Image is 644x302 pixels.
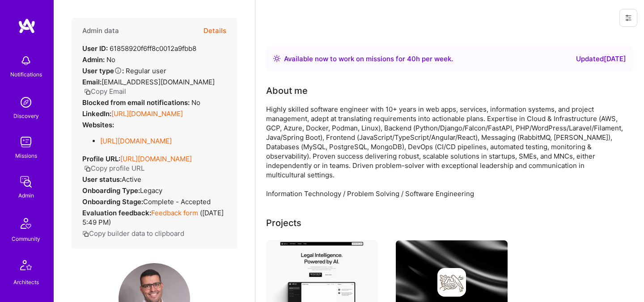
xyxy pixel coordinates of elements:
i: icon Copy [84,165,91,172]
div: Admin [18,191,34,200]
img: Availability [273,55,280,62]
button: Copy profile URL [84,164,144,173]
a: [URL][DOMAIN_NAME] [100,137,172,145]
button: Details [203,18,226,44]
button: Copy Email [84,87,126,96]
div: 61858920f6ff8c0012a9fbb8 [82,44,196,53]
a: [URL][DOMAIN_NAME] [111,109,183,118]
img: discovery [17,93,35,111]
span: 40 [407,55,416,63]
div: Available now to work on missions for h per week . [284,54,453,64]
i: icon Copy [84,88,91,95]
div: Architects [13,277,39,287]
strong: Onboarding Type: [82,186,140,195]
span: Active [122,175,141,184]
a: [URL][DOMAIN_NAME] [120,155,192,163]
div: Updated [DATE] [576,54,626,64]
i: icon Copy [82,231,89,237]
i: Help [114,67,122,75]
strong: Websites: [82,121,114,129]
strong: Blocked from email notifications: [82,98,191,107]
strong: Profile URL: [82,155,120,163]
strong: Email: [82,78,102,86]
div: Highly skilled software engineer with 10+ years in web apps, services, information systems, and p... [266,105,624,198]
strong: LinkedIn: [82,109,111,118]
div: No [82,55,115,64]
img: admin teamwork [17,173,35,191]
div: Discovery [13,111,39,121]
div: Notifications [10,70,42,79]
strong: Admin: [82,55,105,64]
button: Copy builder data to clipboard [82,229,184,238]
img: logo [18,18,36,34]
strong: Evaluation feedback: [82,209,151,217]
img: Company logo [437,268,466,297]
div: Projects [266,216,301,230]
a: Feedback form [151,209,198,217]
span: Complete - Accepted [143,197,211,206]
img: Community [15,213,37,234]
div: ( [DATE] 5:49 PM ) [82,208,226,227]
strong: User ID: [82,44,108,53]
div: Regular user [82,66,166,75]
strong: User status: [82,175,122,184]
strong: Onboarding Stage: [82,197,143,206]
div: Community [12,234,40,243]
img: Architects [15,256,37,277]
h4: Admin data [82,27,119,35]
strong: User type : [82,67,124,75]
div: About me [266,84,308,97]
img: teamwork [17,133,35,151]
div: No [82,98,200,107]
div: Missions [15,151,37,160]
span: legacy [140,186,162,195]
span: [EMAIL_ADDRESS][DOMAIN_NAME] [102,78,215,86]
img: bell [17,52,35,70]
